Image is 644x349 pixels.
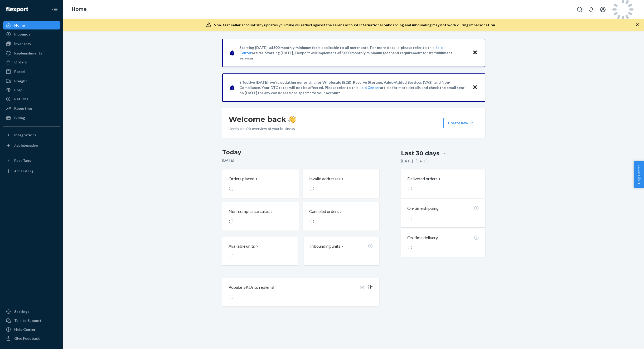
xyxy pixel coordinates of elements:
[14,32,30,37] div: Inbounds
[472,84,478,91] button: Close
[407,235,438,241] p: On-time delivery
[3,95,60,103] a: Returns
[222,169,299,198] button: Orders placed
[214,23,257,27] span: Non-test seller account:
[14,23,25,28] div: Home
[14,115,25,121] div: Billing
[14,132,36,138] div: Integrations
[3,167,60,175] a: Add Fast Tag
[443,118,479,128] button: Create new
[50,4,60,15] button: Close Navigation
[14,336,40,341] div: Give Feedback
[288,116,296,123] img: hand-wave emoji
[67,2,91,17] ol: breadcrumbs
[3,307,60,316] a: Settings
[271,45,318,50] span: $500 monthly minimum fee
[401,158,428,164] p: [DATE] - [DATE]
[586,4,597,15] button: Open notifications
[229,114,296,124] h1: Welcome back
[634,161,644,188] button: Help Center
[3,104,60,113] a: Reporting
[14,87,22,93] div: Prep
[229,284,275,290] p: Popular SKUs to replenish
[3,39,60,48] a: Inventory
[3,30,60,38] a: Inbounds
[14,78,27,84] div: Freight
[407,205,439,211] p: On-time shipping
[14,41,31,46] div: Inventory
[239,45,467,61] p: Starting [DATE], a is applicable to all merchants. For more details, please refer to this article...
[303,202,379,231] button: Canceled orders
[14,69,25,74] div: Parcel
[14,327,36,332] div: Help Center
[310,243,340,249] p: Inbounding units
[14,106,32,111] div: Reporting
[3,49,60,57] a: Replenishments
[14,59,27,65] div: Orders
[6,7,28,12] img: Flexport logo
[309,176,340,182] p: Invalid addresses
[472,49,478,57] button: Close
[3,131,60,139] button: Integrations
[14,318,42,323] div: Talk to Support
[229,243,255,249] p: Available units
[3,334,60,343] button: Give Feedback
[229,176,254,182] p: Orders placed
[407,176,442,182] button: Delivered orders
[3,325,60,334] a: Help Center
[574,4,585,15] button: Open Search Box
[359,23,496,27] span: International onboarding and inbounding may not work during impersonation.
[72,6,87,12] a: Home
[303,169,379,198] button: Invalid addresses
[598,4,608,15] button: Open account menu
[214,22,496,28] div: Any updates you make will reflect against the seller's account.
[239,80,467,96] p: Effective [DATE], we're updating our pricing for Wholesale (B2B), Reserve Storage, Value-Added Se...
[229,126,296,131] p: Here’s a quick overview of your business
[222,237,298,265] button: Available units
[3,141,60,150] a: Add Integration
[3,67,60,76] a: Parcel
[3,58,60,66] a: Orders
[14,309,29,314] div: Settings
[359,85,380,90] a: Help Center
[3,114,60,122] a: Billing
[14,143,38,148] div: Add Integration
[14,96,28,102] div: Returns
[222,202,299,231] button: Non-compliance cases
[309,208,339,215] p: Canceled orders
[14,51,42,56] div: Replenishments
[401,149,439,157] div: Last 30 days
[3,156,60,165] button: Fast Tags
[229,208,270,215] p: Non-compliance cases
[304,237,379,265] button: Inbounding units
[3,77,60,85] a: Freight
[3,86,60,94] a: Prep
[3,21,60,29] a: Home
[222,158,380,163] p: [DATE]
[339,51,389,55] span: $5,000 monthly minimum fee
[222,148,380,157] h3: Today
[3,316,60,325] button: Talk to Support
[14,169,33,173] div: Add Fast Tag
[14,158,31,163] div: Fast Tags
